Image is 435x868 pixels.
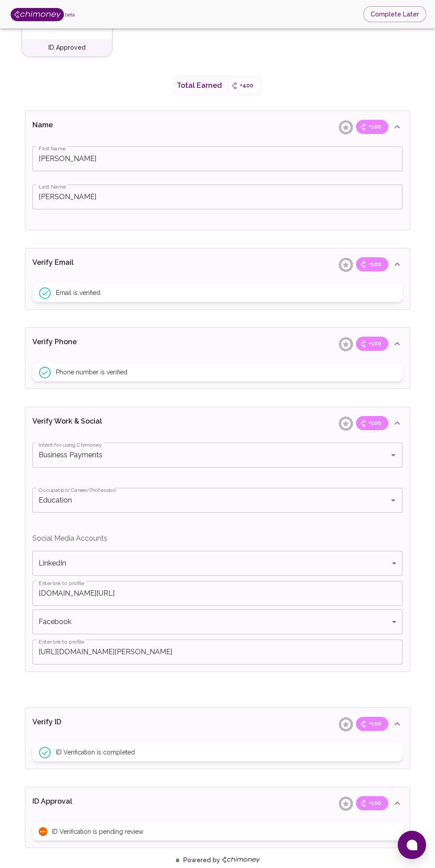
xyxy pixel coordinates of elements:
[364,6,426,23] button: Complete Later
[39,441,102,448] label: Intent for using Chimoney
[25,360,410,389] div: Name+100
[65,12,75,17] span: beta
[56,288,100,297] span: Email is verified
[32,551,403,576] div: LinkedIn
[25,819,410,848] div: Name+100
[32,796,151,810] p: ID Approval
[32,717,151,731] p: Verify ID
[52,827,143,836] span: ID Verification is pending review
[25,111,410,143] div: Name+100
[39,638,84,645] label: Enter link to profile
[39,579,84,587] label: Enter link to profile
[32,337,151,351] p: Verify Phone
[363,339,387,348] span: +100
[11,8,64,21] img: Logo
[32,609,403,634] div: Facebook
[39,183,66,190] label: Last Name
[25,740,410,769] div: Name+100
[25,439,410,672] div: Name+100
[56,368,127,377] span: Phone number is verified
[177,80,222,91] p: Total Earned
[363,260,387,269] span: +100
[39,145,66,152] label: First Name
[32,416,151,430] p: Verify Work & Social
[25,787,410,819] div: ID Approval+100
[39,486,116,494] label: Occupation/Career/Profession
[398,831,426,859] button: Open chat window
[387,449,399,461] button: Open
[32,257,151,271] p: Verify Email
[363,419,387,428] span: +100
[363,122,387,131] span: +100
[48,43,86,53] h6: ID Approved
[25,280,410,309] div: Name+100
[363,719,387,728] span: +100
[387,494,399,507] button: Open
[25,708,410,740] div: Verify ID+100
[25,248,410,280] div: Verify Email+100
[25,328,410,360] div: Verify Phone+100
[32,533,403,544] p: Social Media Accounts
[363,799,387,808] span: +100
[56,748,135,757] span: ID Verification is completed
[32,120,151,134] p: Name
[25,143,410,230] div: Name+100
[234,81,259,90] span: +400
[25,407,410,439] div: Verify Work & Social+100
